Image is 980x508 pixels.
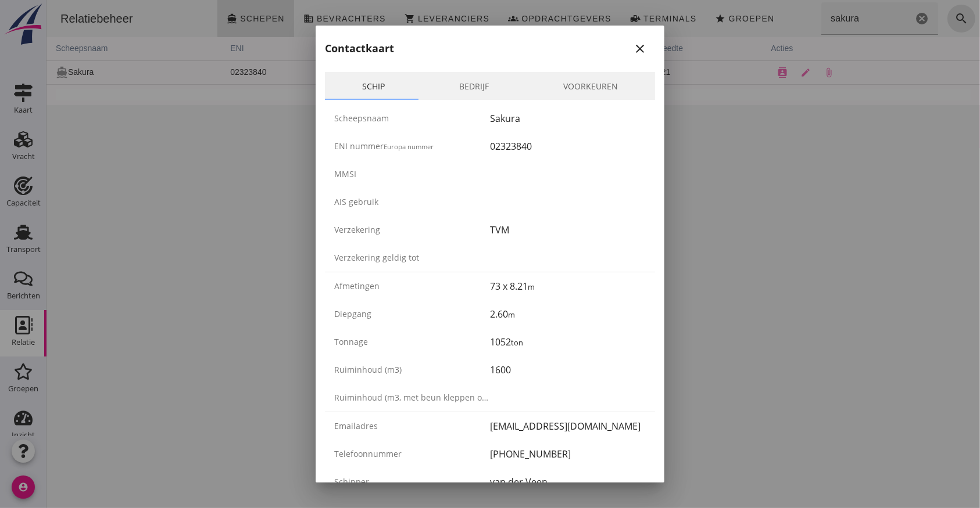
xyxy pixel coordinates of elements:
i: shopping_cart [358,13,369,24]
span: Leveranciers [371,14,443,23]
div: Scheepsnaam [334,112,490,124]
i: close [633,42,647,56]
span: Terminals [596,14,650,23]
i: attach_file [777,67,788,78]
a: Voorkeuren [526,72,655,100]
div: Ruiminhoud (m3, met beun kleppen open) [334,391,490,403]
div: Emailadres [334,420,490,432]
th: breedte [599,37,715,60]
div: MMSI [334,168,490,180]
th: ton [310,37,400,60]
h2: Contactkaart [325,41,394,56]
small: ton [511,337,523,348]
td: 8,21 [599,60,715,84]
div: [EMAIL_ADDRESS][DOMAIN_NAME] [490,419,646,433]
div: Ruiminhoud (m3) [334,363,490,376]
div: Verzekering [334,224,490,236]
div: TVM [490,223,646,237]
th: ENI [174,37,310,60]
div: Sakura [490,111,646,125]
span: Opdrachtgevers [474,14,565,23]
div: ENI nummer [334,140,490,152]
div: 1052 [490,335,646,349]
div: Relatiebeheer [5,10,96,27]
div: Schipper [334,475,490,488]
i: search [908,12,922,26]
div: Tonnage [334,336,490,348]
span: Bevrachters [270,14,339,23]
div: 73 x 8.21 [490,279,646,293]
a: Schip [325,72,422,100]
div: van der Veen [490,475,646,489]
i: business [257,13,267,24]
i: directions_boat [180,13,191,24]
i: star [668,13,679,24]
th: lengte [491,37,599,60]
div: 02323840 [490,139,646,153]
small: m [508,309,515,320]
td: 02323840 [174,60,310,84]
i: edit [754,67,764,78]
th: acties [715,37,933,60]
span: Groepen [681,14,728,23]
div: 2.60 [490,307,646,321]
i: groups [462,13,472,24]
small: m [528,282,535,292]
div: Telefoonnummer [334,448,490,460]
th: m3 [400,37,491,60]
div: Afmetingen [334,280,490,292]
div: 1600 [490,363,646,377]
small: Europa nummer [384,142,434,151]
i: contacts [731,67,741,78]
i: Wis Zoeken... [868,12,882,26]
a: Bedrijf [422,72,526,100]
span: Schepen [193,14,238,23]
div: AIS gebruik [334,196,490,208]
div: [PHONE_NUMBER] [490,447,646,461]
td: 1600 [400,60,491,84]
div: Verzekering geldig tot [334,251,490,264]
i: front_loader [584,13,594,24]
td: 1052 [310,60,400,84]
td: 73 [491,60,599,84]
i: directions_boat [9,66,22,78]
div: Diepgang [334,308,490,320]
